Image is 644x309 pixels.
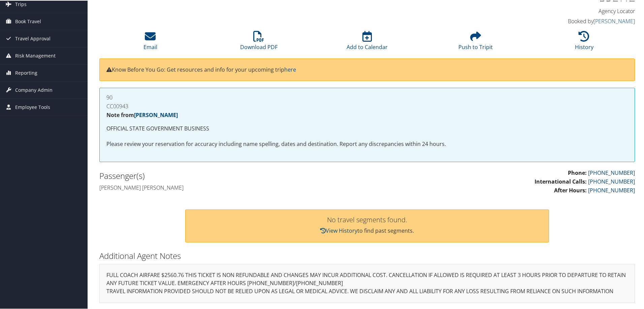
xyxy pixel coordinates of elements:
[240,34,278,50] a: Download PDF
[588,186,635,193] a: [PHONE_NUMBER]
[192,216,542,223] h3: No travel segments found.
[575,34,593,50] a: History
[15,12,41,29] span: Book Travel
[588,177,635,185] a: [PHONE_NUMBER]
[593,17,635,24] a: [PERSON_NAME]
[99,263,635,302] div: FULL COACH AIRFARE $2560.76 THIS TICKET IS NON REFUNDABLE AND CHANGES MAY INCUR ADDITIONAL COST. ...
[320,226,357,234] a: View History
[15,98,50,115] span: Employee Tools
[568,168,587,176] strong: Phone:
[106,65,628,74] p: Know Before You Go: Get resources and info for your upcoming trip
[588,168,635,176] a: [PHONE_NUMBER]
[106,286,628,295] p: TRAVEL INFORMATION PROVIDED SHOULD NOT BE RELIED UPON AS LEGAL OR MEDICAL ADVICE. WE DISCLAIM ANY...
[15,81,53,98] span: Company Admin
[15,47,56,64] span: Risk Management
[535,177,587,185] strong: International Calls:
[99,169,362,181] h2: Passenger(s)
[106,94,628,100] h4: 90
[458,34,493,50] a: Push to Tripit
[106,139,628,148] p: Please review your reservation for accuracy including name spelling, dates and destination. Repor...
[99,249,635,261] h2: Additional Agent Notes
[509,7,635,14] h4: Agency Locator
[192,226,542,235] p: to find past segments.
[134,111,178,118] a: [PERSON_NAME]
[347,34,388,50] a: Add to Calendar
[509,17,635,24] h4: Booked by
[15,30,51,46] span: Travel Approval
[15,64,37,81] span: Reporting
[99,183,362,191] h4: [PERSON_NAME] [PERSON_NAME]
[143,34,157,50] a: Email
[284,65,296,73] a: here
[106,124,628,132] p: OFFICIAL STATE GOVERNMENT BUSINESS
[106,103,628,108] h4: CC00943
[554,186,587,193] strong: After Hours:
[106,111,178,118] strong: Note from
